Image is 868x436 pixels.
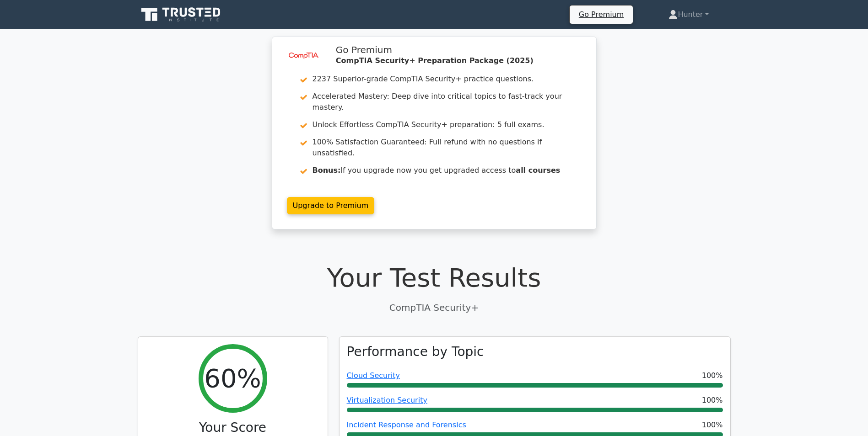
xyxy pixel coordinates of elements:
a: Incident Response and Forensics [347,420,466,429]
span: 100% [702,395,723,406]
h1: Your Test Results [138,262,731,293]
h3: Your Score [146,420,320,436]
span: 100% [702,370,723,381]
a: Go Premium [573,8,629,21]
span: 100% [702,420,723,431]
a: Cloud Security [347,371,400,380]
a: Virtualization Security [347,396,427,404]
a: Hunter [647,5,730,24]
h3: Performance by Topic [347,344,484,360]
h2: 60% [204,363,261,393]
p: CompTIA Security+ [138,301,731,314]
a: Upgrade to Premium [287,197,375,214]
